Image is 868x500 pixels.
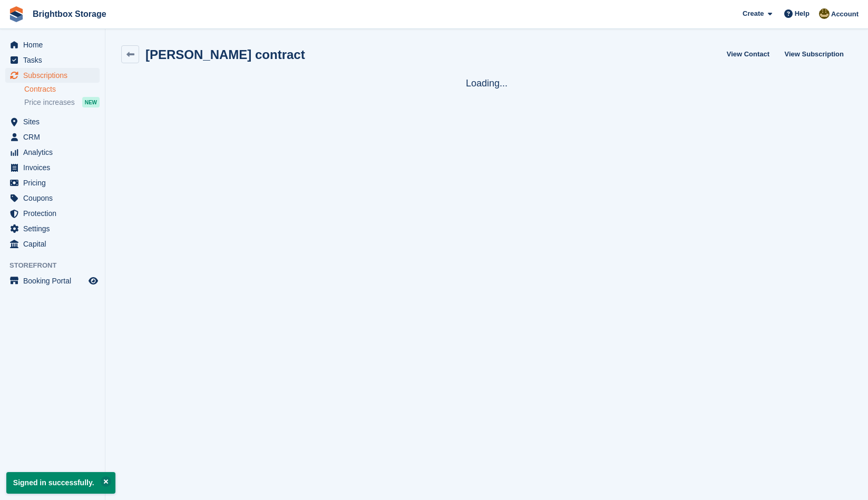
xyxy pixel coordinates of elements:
a: menu [5,114,100,129]
span: CRM [23,130,86,144]
span: Sites [23,114,86,129]
span: Booking Portal [23,273,86,288]
a: Price increases NEW [24,96,100,108]
a: View Contact [723,45,774,63]
a: menu [5,37,100,52]
a: menu [5,130,100,144]
a: Preview store [87,274,100,287]
div: NEW [82,97,100,107]
span: Help [795,8,810,19]
a: menu [5,191,100,205]
a: menu [5,175,100,190]
a: menu [5,273,100,288]
div: Loading... [121,76,852,91]
img: Viki [819,8,830,19]
p: Signed in successfully. [6,472,115,494]
span: Protection [23,206,86,221]
h2: [PERSON_NAME] contract [145,47,305,62]
span: Analytics [23,145,86,160]
span: Create [743,8,764,19]
span: Subscriptions [23,68,86,83]
span: Settings [23,221,86,236]
a: menu [5,160,100,175]
span: Invoices [23,160,86,175]
span: Price increases [24,97,75,107]
a: menu [5,68,100,83]
img: stora-icon-8386f47178a22dfd0bd8f6a31ec36ba5ce8667c1dd55bd0f319d3a0aa187defe.svg [8,6,24,22]
span: Coupons [23,191,86,205]
span: Account [831,9,859,19]
a: menu [5,221,100,236]
a: menu [5,145,100,160]
a: View Subscription [781,45,848,63]
a: menu [5,206,100,221]
a: Brightbox Storage [28,5,111,23]
span: Capital [23,237,86,251]
span: Pricing [23,175,86,190]
a: menu [5,53,100,67]
span: Tasks [23,53,86,67]
a: Contracts [24,84,100,94]
span: Home [23,37,86,52]
a: menu [5,237,100,251]
span: Storefront [9,260,105,271]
